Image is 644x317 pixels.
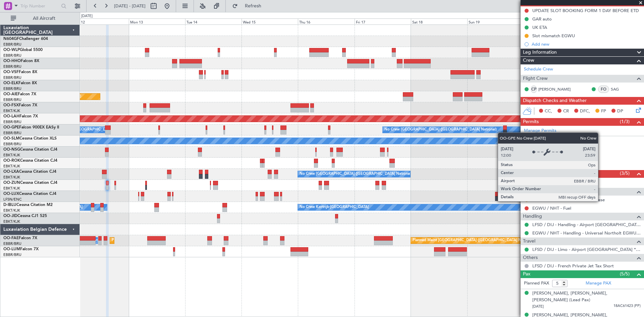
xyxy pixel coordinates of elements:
[3,70,19,74] span: OO-VSF
[3,192,19,196] span: OO-LUX
[3,42,21,47] a: EBBR/BRU
[3,214,47,218] a: OO-JIDCessna CJ1 525
[531,86,537,93] div: CP
[3,170,56,174] a: OO-LXACessna Citation CJ4
[17,16,71,21] span: All Aircraft
[523,170,540,178] span: Services
[3,125,19,129] span: OO-GPE
[524,127,556,134] a: Manage Permits
[3,48,20,52] span: OO-WLP
[300,202,369,212] div: No Crew Kortrijk-[GEOGRAPHIC_DATA]
[384,125,497,135] div: No Crew [GEOGRAPHIC_DATA] ([GEOGRAPHIC_DATA] National)
[72,18,129,24] div: Sun 12
[3,119,21,124] a: EBBR/BRU
[620,270,630,277] span: (5/5)
[3,81,18,85] span: OO-ELK
[532,205,571,211] a: EGWU / NHT - Fuel
[538,86,571,92] a: [PERSON_NAME]
[3,114,38,118] a: OO-LAHFalcon 7X
[3,130,21,136] a: EBBR/BRU
[3,142,21,147] a: EBBR/BRU
[532,146,569,151] div: EGWU PPR 1520Z
[7,13,73,24] button: All Aircraft
[300,169,412,179] div: No Crew [GEOGRAPHIC_DATA] ([GEOGRAPHIC_DATA] National)
[532,154,565,160] div: UK block permit
[532,33,575,39] div: Slot mismatch EGWU
[532,41,641,47] div: Add new
[532,16,552,22] div: GAR auto
[3,181,20,185] span: OO-ZUN
[532,137,569,143] div: EGWU PPR 1705Z
[523,49,557,56] span: Leg Information
[523,237,535,245] span: Travel
[3,236,19,240] span: OO-FAE
[3,37,48,41] a: N604GFChallenger 604
[523,57,534,64] span: Crew
[3,175,20,180] a: EBKT/KJK
[3,53,21,58] a: EBBR/BRU
[3,92,18,96] span: OO-AIE
[598,86,609,93] div: FO
[532,24,547,30] div: UK ETA
[3,86,21,91] a: EBBR/BRU
[3,114,19,118] span: OO-LAH
[413,235,534,246] div: Planned Maint [GEOGRAPHIC_DATA] ([GEOGRAPHIC_DATA] National)
[3,59,39,63] a: OO-HHOFalcon 8X
[580,108,590,115] span: DFC,
[523,213,542,220] span: Handling
[3,159,57,163] a: OO-ROKCessna Citation CJ4
[586,280,611,287] a: Manage PAX
[185,18,241,24] div: Tue 14
[3,148,57,152] a: OO-NSGCessna Citation CJ4
[532,290,641,303] div: [PERSON_NAME], [PERSON_NAME], [PERSON_NAME] (Lead Pax)
[3,75,21,80] a: EBBR/BRU
[524,179,557,186] a: Manage Services
[523,188,532,196] span: Fuel
[3,48,43,52] a: OO-WLPGlobal 5500
[613,303,641,309] span: 18AC61423 (PP)
[3,214,17,218] span: OO-JID
[3,97,21,102] a: EBBR/BRU
[229,1,269,11] button: Refresh
[523,254,538,262] span: Others
[3,81,37,85] a: OO-ELKFalcon 8X
[532,163,641,168] div: Add new
[20,1,59,11] input: Trip Number
[3,64,21,69] a: EBBR/BRU
[525,138,529,142] button: D
[601,108,606,115] span: FP
[3,247,39,251] a: OO-LUMFalcon 7X
[523,97,587,105] span: Dispatch Checks and Weather
[3,252,21,257] a: EBBR/BRU
[523,118,539,126] span: Permits
[3,181,57,185] a: OO-ZUNCessna Citation CJ4
[241,18,298,24] div: Wed 15
[532,197,605,203] a: LFSD / DIJ - Fuel - WFS Fuel Release
[411,18,467,24] div: Sat 18
[355,18,411,24] div: Fri 17
[3,108,20,113] a: EBKT/KJK
[3,148,20,152] span: OO-NSG
[3,164,20,169] a: EBKT/KJK
[81,13,93,19] div: [DATE]
[3,103,37,107] a: OO-FSXFalcon 7X
[3,125,59,129] a: OO-GPEFalcon 900EX EASy II
[523,75,548,83] span: Flight Crew
[3,219,20,224] a: EBKT/KJK
[3,137,57,141] a: OO-SLMCessna Citation XLS
[3,192,56,196] a: OO-LUXCessna Citation CJ4
[620,118,630,125] span: (1/3)
[524,66,553,73] a: Schedule Crew
[545,108,552,115] span: CC,
[620,170,630,177] span: (3/5)
[532,222,641,227] a: LFSD / DIJ - Handling - Airport [GEOGRAPHIC_DATA] **MyHandling** LFSD / DIJ
[563,108,569,115] span: CR
[467,18,524,24] div: Sun 19
[239,4,267,8] span: Refresh
[532,8,639,13] div: UPDATE SLOT BOOKING FORM 1 DAY BEFORE ETD
[3,103,19,107] span: OO-FSX
[298,18,354,24] div: Thu 16
[3,70,37,74] a: OO-VSFFalcon 8X
[129,18,185,24] div: Mon 13
[524,280,549,287] label: Planned PAX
